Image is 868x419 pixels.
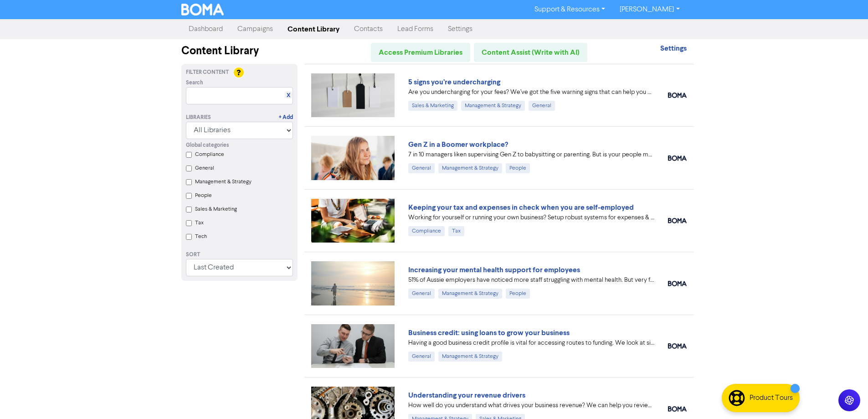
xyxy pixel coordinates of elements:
[408,203,634,212] a: Keeping your tax and expenses in check when you are self-employed
[181,43,298,59] div: Content Library
[754,321,868,419] iframe: Chat Widget
[408,150,654,160] div: 7 in 10 managers liken supervising Gen Z to babysitting or parenting. But is your people manageme...
[529,101,555,111] div: General
[195,219,204,227] label: Tax
[195,178,252,186] label: Management & Strategy
[230,20,280,38] a: Campaigns
[441,20,480,38] a: Settings
[668,93,687,98] img: boma_accounting
[408,140,508,149] a: Gen Z in a Boomer workplace?
[448,226,464,236] div: Tax
[527,2,612,17] a: Support & Resources
[287,92,290,99] a: X
[347,20,390,38] a: Contacts
[195,205,237,213] label: Sales & Marketing
[186,251,293,259] div: Sort
[660,45,687,52] a: Settings
[181,20,230,38] a: Dashboard
[668,155,687,161] img: boma
[668,343,687,349] img: boma
[279,114,293,122] a: + Add
[181,4,224,16] img: BOMA Logo
[408,78,500,87] a: 5 signs you’re undercharging
[668,218,687,223] img: boma_accounting
[371,43,470,62] a: Access Premium Libraries
[186,114,211,122] div: Libraries
[408,289,435,299] div: General
[186,141,293,150] div: Global categories
[408,338,654,348] div: Having a good business credit profile is vital for accessing routes to funding. We look at six di...
[390,20,441,38] a: Lead Forms
[186,79,203,87] span: Search
[408,265,580,274] a: Increasing your mental health support for employees
[195,233,207,241] label: Tech
[438,352,502,362] div: Management & Strategy
[408,401,654,410] div: How well do you understand what drives your business revenue? We can help you review your numbers...
[408,328,570,337] a: Business credit: using loans to grow your business
[668,281,687,286] img: boma
[408,391,525,400] a: Understanding your revenue drivers
[408,275,654,285] div: 51% of Aussie employers have noticed more staff struggling with mental health. But very few have ...
[280,20,347,38] a: Content Library
[612,2,687,17] a: [PERSON_NAME]
[660,44,687,53] strong: Settings
[195,150,224,159] label: Compliance
[408,88,654,97] div: Are you undercharging for your fees? We’ve got the five warning signs that can help you diagnose ...
[506,163,530,173] div: People
[438,163,502,173] div: Management & Strategy
[408,226,445,236] div: Compliance
[506,289,530,299] div: People
[461,101,525,111] div: Management & Strategy
[195,164,214,172] label: General
[408,101,457,111] div: Sales & Marketing
[408,352,435,362] div: General
[408,213,654,222] div: Working for yourself or running your own business? Setup robust systems for expenses & tax requir...
[438,289,502,299] div: Management & Strategy
[474,43,587,62] a: Content Assist (Write with AI)
[408,163,435,173] div: General
[195,191,212,200] label: People
[668,406,687,412] img: boma_accounting
[186,68,293,77] div: Filter Content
